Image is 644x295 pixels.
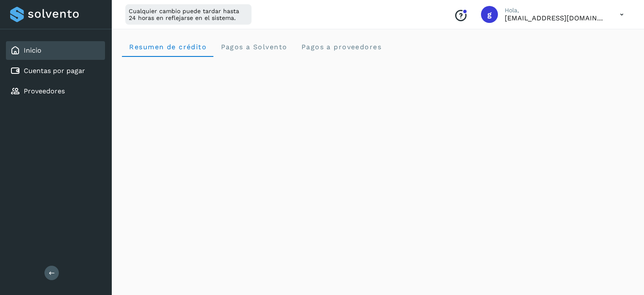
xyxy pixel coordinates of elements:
div: Proveedores [6,82,105,101]
div: Cualquier cambio puede tardar hasta 24 horas en reflejarse en el sistema. [125,4,252,25]
div: Inicio [6,41,105,60]
a: Proveedores [24,87,65,95]
span: Pagos a proveedores [301,43,381,51]
a: Inicio [24,46,41,54]
a: Cuentas por pagar [24,67,85,75]
span: Resumen de crédito [129,43,207,51]
p: gerenciageneral@ecol.mx [505,14,606,22]
p: Hola, [505,7,606,14]
div: Cuentas por pagar [6,62,105,80]
span: Pagos a Solvento [220,43,287,51]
